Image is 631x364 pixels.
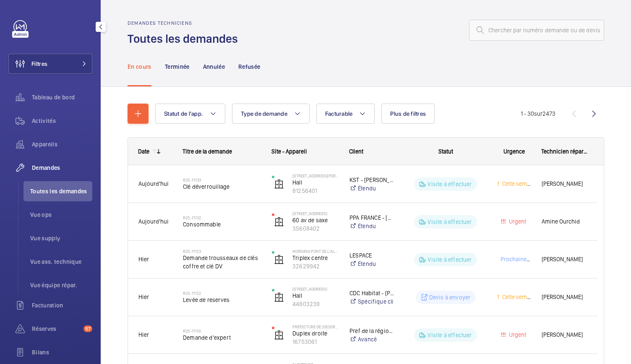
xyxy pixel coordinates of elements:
[541,148,587,155] span: Technicien réparateur
[428,218,472,226] p: Visite à effectuer
[499,256,542,263] span: Prochaine visite
[428,180,472,188] p: Visite à effectuer
[292,262,339,270] p: 32629942
[316,104,375,124] button: Facturable
[183,177,261,182] h2: R25-11133
[128,62,151,71] p: En cours
[274,179,284,189] img: elevator.svg
[507,218,526,225] span: Urgent
[183,215,261,220] h2: R25-11132
[349,297,394,306] a: Spécifique client
[349,251,394,260] p: LESPACE
[32,301,92,309] span: Facturation
[165,62,190,71] p: Terminée
[438,148,453,155] span: Statut
[128,31,243,47] h1: Toutes les demandes
[292,187,339,195] p: 81256401
[274,217,284,227] img: elevator.svg
[183,328,261,333] h2: R25-11119
[238,62,260,71] p: Refusée
[349,289,394,297] p: CDC Habitat - [PERSON_NAME]
[292,286,339,291] p: [STREET_ADDRESS]
[32,140,92,148] span: Appareils
[183,333,261,342] span: Demande d'expert
[542,217,587,226] span: Amine Ourchid
[292,178,339,187] p: Hall
[32,348,92,356] span: Bilans
[138,148,149,155] div: Date
[349,148,363,155] span: Client
[232,104,310,124] button: Type de demande
[469,20,604,41] input: Chercher par numéro demande ou de devis
[32,93,92,101] span: Tableau de bord
[349,327,394,335] p: Pref de la région [GEOGRAPHIC_DATA]
[542,292,587,302] span: [PERSON_NAME]
[292,300,339,308] p: 44803239
[138,218,169,225] span: Aujourd'hui
[183,254,261,270] span: Demande trousseaux de clés coffre et clé DV
[542,255,587,264] span: [PERSON_NAME]
[292,329,339,338] p: Duplex droite
[138,256,149,263] span: Hier
[32,325,80,333] span: Réserves
[138,331,149,338] span: Hier
[349,222,394,230] a: Étendu
[128,20,243,26] h2: Demandes techniciens
[349,335,394,343] a: Avancé
[534,110,542,117] span: sur
[349,260,394,268] a: Étendu
[183,291,261,296] h2: R25-11122
[8,54,92,74] button: Filtres
[542,330,587,340] span: [PERSON_NAME]
[349,176,394,184] p: KST - [PERSON_NAME]
[164,110,203,117] span: Statut de l'app.
[428,255,472,264] p: Visite à effectuer
[429,293,471,302] p: Devis à envoyer
[30,211,92,219] span: Vue ops
[274,255,284,265] img: elevator.svg
[503,148,525,155] span: Urgence
[521,111,555,117] span: 1 - 30 2473
[390,110,426,117] span: Plus de filtres
[349,184,394,192] a: Étendu
[32,164,92,172] span: Demandes
[183,148,232,155] span: Titre de la demande
[292,338,339,346] p: 16753061
[542,179,587,189] span: [PERSON_NAME]
[271,148,307,155] span: Site - Appareil
[31,60,47,68] span: Filtres
[138,180,169,187] span: Aujourd'hui
[30,234,92,242] span: Vue supply
[507,331,526,338] span: Urgent
[292,216,339,224] p: 60 av de saxe
[183,296,261,304] span: Levée de reserves
[274,292,284,302] img: elevator.svg
[292,291,339,300] p: Hall
[183,182,261,191] span: Clé déverrouillage
[30,281,92,289] span: Vue équipe répar.
[381,104,435,124] button: Plus de filtres
[241,110,287,117] span: Type de demande
[292,254,339,262] p: Triplex centre
[83,325,92,332] span: 57
[501,294,538,300] span: Cette semaine
[138,294,149,300] span: Hier
[203,62,225,71] p: Annulée
[501,180,538,187] span: Cette semaine
[325,110,353,117] span: Facturable
[292,211,339,216] p: [STREET_ADDRESS]
[274,330,284,340] img: elevator.svg
[292,224,339,233] p: 35608402
[428,331,472,339] p: Visite à effectuer
[155,104,225,124] button: Statut de l'app.
[349,213,394,222] p: PPA FRANCE - [PERSON_NAME]
[32,117,92,125] span: Activités
[30,257,92,266] span: Vue ass. technique
[183,249,261,254] h2: R25-11123
[292,249,339,254] p: Morning Pont de l'Alma
[292,324,339,329] p: Préfecture de [GEOGRAPHIC_DATA]
[292,173,339,178] p: [STREET_ADDRESS][PERSON_NAME]
[183,220,261,229] span: Consommable
[30,187,92,195] span: Toutes les demandes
